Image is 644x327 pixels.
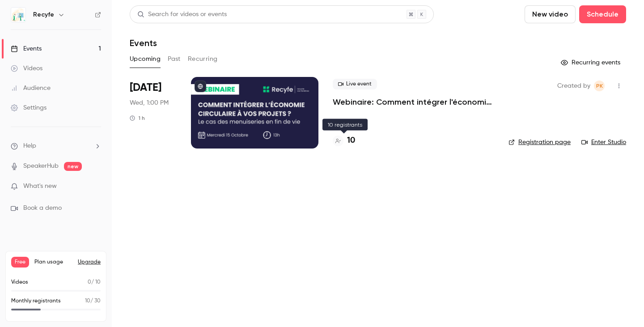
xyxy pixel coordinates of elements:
button: Upcoming [130,52,161,66]
p: / 30 [85,297,101,305]
li: help-dropdown-opener [11,141,101,151]
span: Help [23,141,36,151]
div: Search for videos or events [137,10,227,19]
span: Live event [333,79,377,89]
iframe: Noticeable Trigger [90,183,101,191]
a: SpeakerHub [23,161,59,171]
span: Free [11,257,29,268]
button: Upgrade [78,259,101,266]
button: Schedule [579,5,626,23]
button: New video [525,5,576,23]
a: 10 [333,135,355,147]
button: Recurring [188,52,218,66]
span: Wed, 1:00 PM [130,98,169,107]
p: Videos [11,278,28,286]
a: Webinaire: Comment intégrer l'économie circulaire dans vos projets ? [333,97,494,107]
p: Monthly registrants [11,297,61,305]
span: Book a demo [23,204,62,213]
span: Plan usage [34,259,72,266]
button: Recurring events [557,55,626,70]
span: new [64,162,82,171]
div: Audience [11,84,51,93]
button: Past [168,52,181,66]
a: Registration page [508,138,571,147]
span: What's new [23,182,57,191]
img: Recyfe [11,8,25,22]
p: / 10 [88,278,101,286]
div: 1 h [130,115,145,122]
h6: Recyfe [33,10,54,19]
h1: Events [130,38,157,48]
span: 10 [85,298,90,304]
span: [DATE] [130,81,161,95]
div: Oct 15 Wed, 1:00 PM (Europe/Paris) [130,77,177,149]
div: Videos [11,64,42,73]
span: 0 [88,280,91,285]
h4: 10 [347,135,355,147]
span: Pauline KATCHAVENDA [594,81,605,91]
span: PK [596,81,603,91]
div: Settings [11,103,47,112]
div: Events [11,44,42,53]
span: Created by [557,81,590,91]
a: Enter Studio [581,138,626,147]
